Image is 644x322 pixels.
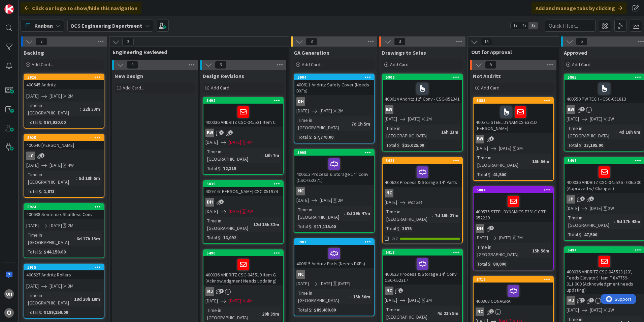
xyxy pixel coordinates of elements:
[72,295,102,303] div: 18d 20h 18m
[205,148,262,163] div: Time in [GEOGRAPHIC_DATA]
[499,234,511,241] span: [DATE]
[408,199,422,205] i: Not Set
[529,158,530,165] span: :
[71,295,72,303] span: :
[206,251,283,256] div: 5490
[383,164,462,187] div: 400623 Process & Storage 14" Parts
[433,212,460,219] div: 7d 16h 27m
[220,165,221,172] span: :
[34,22,53,30] span: Kanban
[489,226,494,230] span: 2
[296,223,311,230] div: Total $
[312,306,337,314] div: $89,400.00
[203,104,283,127] div: 400036 ANDRITZ CSC-045521 Item C
[42,248,67,256] div: $44,150.00
[312,133,335,141] div: $7,770.00
[589,196,594,201] span: 1
[294,74,375,143] a: 5904400611 Andritz Safety Cover (Needs DXFs)DH[DATE][DATE]2MTime in [GEOGRAPHIC_DATA]:7d 1h 5mTot...
[32,61,53,68] span: Add Card...
[383,74,462,103] div: 5906400614 Andritz 12" Conv - CSC-052341
[206,182,283,186] div: 5839
[203,187,283,196] div: 400516 [PERSON_NAME] CSC-051974
[26,222,39,229] span: [DATE]
[205,217,251,232] div: Time in [GEOGRAPHIC_DATA]
[70,22,142,29] b: OCS Engineering Department
[476,260,490,268] div: Total $
[386,158,462,163] div: 5921
[432,212,433,219] span: :
[203,250,283,256] div: 5490
[203,181,283,196] div: 5839400516 [PERSON_NAME] CSC-051974
[580,196,585,201] span: 5
[338,197,344,204] div: 2M
[41,118,42,126] span: :
[312,223,337,230] div: $17,115.00
[206,98,283,103] div: 5492
[383,158,462,187] div: 5921400623 Process & Storage 14" Parts
[474,104,553,133] div: 400575 STEEL DYNAMICS E331D [PERSON_NAME]
[530,158,551,165] div: 15h 56m
[219,289,224,293] span: 3
[476,234,488,241] span: [DATE]
[294,239,374,268] div: 5907400615 Andritz Parts (Needs DXFs)
[385,115,397,123] span: [DATE]
[205,139,218,146] span: [DATE]
[221,234,238,241] div: 16,092
[490,171,491,178] span: :
[581,231,582,238] span: :
[383,287,462,295] div: NC
[251,221,252,228] span: :
[476,243,529,258] div: Time in [GEOGRAPHIC_DATA]
[385,105,393,114] div: BW
[211,85,232,91] span: Add Card...
[24,264,104,279] div: 5915400627 Andritz Rollers
[76,175,77,182] span: :
[41,308,42,316] span: :
[567,205,579,212] span: [DATE]
[567,141,581,149] div: Total $
[565,80,644,103] div: 400550 PW TECH - CSC-051813
[338,107,344,114] div: 2M
[476,135,484,143] div: BW
[399,141,400,149] span: :
[41,248,42,256] span: :
[580,298,585,302] span: 2
[476,307,484,316] div: NC
[565,247,644,294] div: 5494400036 ANDRITZ CSC-045523 (20", Feeds Elevator) Item F 847759-011.000 (Acknowledgment needs u...
[42,308,70,316] div: $189,150.00
[205,297,218,304] span: [DATE]
[385,199,397,206] span: [DATE]
[320,280,332,287] span: [DATE]
[24,204,104,210] div: 5924
[50,222,62,229] span: [DATE]
[568,248,644,252] div: 5494
[477,188,553,192] div: 5884
[385,208,432,223] div: Time in [GEOGRAPHIC_DATA]
[24,135,104,150] div: 5925400640 [PERSON_NAME]
[398,288,403,293] span: 1
[565,164,644,193] div: 400036 ANDRITZ CSC-045526 - 006.300 (Approved w/ Changes)
[581,141,582,149] span: :
[311,133,312,141] span: :
[68,222,73,229] div: 2M
[568,75,644,80] div: 5865
[474,283,553,305] div: 400368 CONAGRA
[296,270,305,279] div: NC
[205,287,214,296] div: MJ
[229,297,241,304] span: [DATE]
[40,153,44,158] span: 1
[297,150,374,155] div: 5905
[382,157,463,243] a: 5921400623 Process & Storage 14" PartsNC[DATE]Not SetTime in [GEOGRAPHIC_DATA]:7d 16h 27mTotal $:...
[390,61,412,68] span: Add Card...
[383,80,462,103] div: 400614 Andritz 12" Conv - CSC-052341
[296,116,349,131] div: Time in [GEOGRAPHIC_DATA]
[383,105,462,114] div: BW
[565,74,644,103] div: 5865400550 PW TECH - CSC-051813
[386,75,462,80] div: 5906
[247,297,253,304] div: 4M
[349,120,350,128] span: :
[565,158,644,193] div: 5497400036 ANDRITZ CSC-045526 - 006.300 (Approved w/ Changes)
[408,297,420,304] span: [DATE]
[26,231,74,246] div: Time in [GEOGRAPHIC_DATA]
[580,107,585,111] span: 5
